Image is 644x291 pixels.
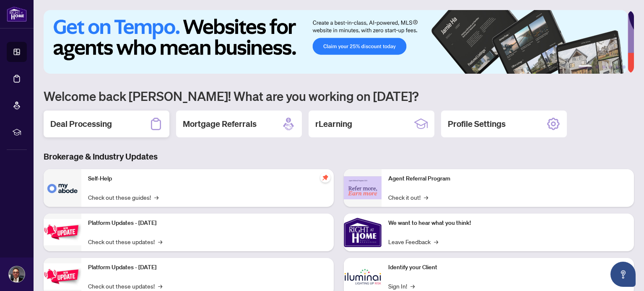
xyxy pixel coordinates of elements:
[88,219,327,228] p: Platform Updates - [DATE]
[88,263,327,272] p: Platform Updates - [DATE]
[183,118,257,130] h2: Mortgage Referrals
[388,219,627,228] p: We want to hear what you think!
[609,65,612,69] button: 4
[7,6,27,22] img: logo
[88,237,162,246] a: Check out these updates!→
[158,281,162,291] span: →
[448,118,506,130] h2: Profile Settings
[595,65,599,69] button: 2
[344,176,382,199] img: Agent Referral Program
[88,281,162,291] a: Check out these updates!→
[388,174,627,183] p: Agent Referral Program
[88,174,327,183] p: Self-Help
[388,237,438,246] a: Leave Feedback→
[424,193,428,202] span: →
[44,88,634,104] h1: Welcome back [PERSON_NAME]! What are you working on [DATE]?
[579,65,592,69] button: 1
[410,281,415,291] span: →
[315,118,352,130] h2: rLearning
[320,173,330,183] span: pushpin
[44,10,628,74] img: Slide 0
[344,214,382,251] img: We want to hear what you think!
[602,65,605,69] button: 3
[154,193,158,202] span: →
[44,169,81,207] img: Self-Help
[88,193,158,202] a: Check out these guides!→
[434,237,438,246] span: →
[44,151,634,162] h3: Brokerage & Industry Updates
[9,266,25,282] img: Profile Icon
[622,65,626,69] button: 6
[44,219,81,245] img: Platform Updates - July 21, 2025
[44,263,81,290] img: Platform Updates - July 8, 2025
[388,263,627,272] p: Identify your Client
[158,237,162,246] span: →
[388,193,428,202] a: Check it out!→
[610,262,636,287] button: Open asap
[50,118,112,130] h2: Deal Processing
[615,65,619,69] button: 5
[388,281,415,291] a: Sign In!→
